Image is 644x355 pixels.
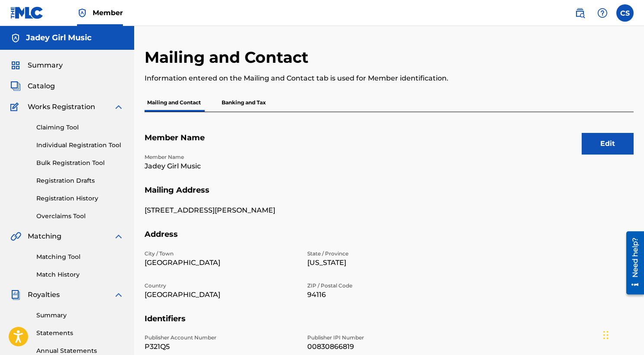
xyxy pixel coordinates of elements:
a: Summary [36,311,124,320]
h5: Identifiers [145,314,634,334]
img: Accounts [10,33,21,43]
img: Catalog [10,81,21,91]
span: Royalties [28,290,60,300]
a: Matching Tool [36,252,124,261]
h5: Mailing Address [145,185,634,206]
img: Royalties [10,290,21,300]
h5: Jadey Girl Music [26,33,92,43]
p: 94116 [307,290,460,300]
img: help [597,8,608,18]
div: User Menu [616,4,634,22]
a: Statements [36,329,124,338]
img: expand [113,231,124,242]
p: Information entered on the Mailing and Contact tab is used for Member identification. [145,73,521,84]
span: Summary [28,60,63,71]
p: Mailing and Contact [145,94,203,112]
img: MLC Logo [10,6,44,19]
img: expand [113,102,124,112]
a: Bulk Registration Tool [36,158,124,168]
iframe: Chat Widget [601,313,644,355]
span: Matching [28,231,61,242]
a: Overclaims Tool [36,212,124,221]
p: Jadey Girl Music [145,161,297,171]
a: CatalogCatalog [10,81,55,91]
img: expand [113,290,124,300]
p: Publisher IPI Number [307,334,460,342]
a: Registration Drafts [36,176,124,185]
a: SummarySummary [10,60,63,71]
img: Summary [10,60,21,71]
div: Drag [603,322,609,348]
p: Member Name [145,153,297,161]
p: 00830866819 [307,342,460,352]
h5: Address [145,229,634,250]
button: Edit [582,133,634,155]
p: State / Province [307,250,460,258]
span: Member [93,8,123,18]
p: P321Q5 [145,342,297,352]
p: Banking and Tax [219,94,268,112]
p: [GEOGRAPHIC_DATA] [145,290,297,300]
span: Catalog [28,81,55,91]
h5: Member Name [145,133,634,153]
img: search [575,8,585,18]
div: Help [594,4,611,22]
img: Matching [10,231,21,242]
p: City / Town [145,250,297,258]
p: [STREET_ADDRESS][PERSON_NAME] [145,205,297,216]
p: [GEOGRAPHIC_DATA] [145,258,297,268]
a: Match History [36,270,124,279]
img: Works Registration [10,102,22,112]
a: Public Search [571,4,589,22]
img: Top Rightsholder [77,8,87,18]
p: [US_STATE] [307,258,460,268]
a: Claiming Tool [36,123,124,132]
p: ZIP / Postal Code [307,282,460,290]
a: Individual Registration Tool [36,141,124,150]
p: Country [145,282,297,290]
h2: Mailing and Contact [145,48,313,67]
span: Works Registration [28,102,95,112]
a: Registration History [36,194,124,203]
iframe: Resource Center [620,228,644,298]
p: Publisher Account Number [145,334,297,342]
